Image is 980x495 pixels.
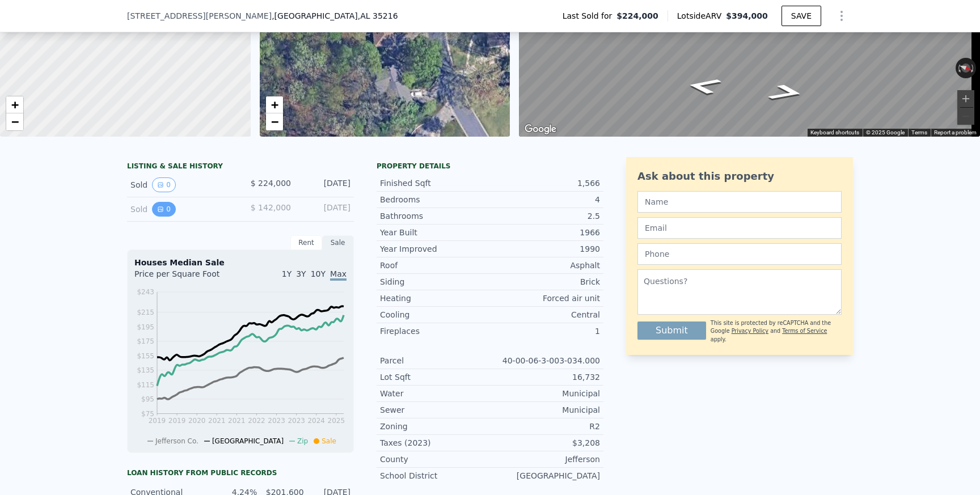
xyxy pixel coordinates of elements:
[307,417,325,425] tspan: 2024
[290,235,322,250] div: Rent
[490,177,600,189] div: 1,566
[149,417,166,425] tspan: 2019
[130,202,231,217] div: Sold
[637,243,842,265] input: Phone
[934,129,977,136] a: Report a problem
[380,293,490,304] div: Heating
[168,417,186,425] tspan: 2019
[134,268,240,286] div: Price per Square Foot
[490,421,600,432] div: R2
[637,191,842,213] input: Name
[137,308,154,316] tspan: $215
[300,202,350,217] div: [DATE]
[271,98,278,112] span: +
[127,10,272,22] span: [STREET_ADDRESS][PERSON_NAME]
[271,115,278,129] span: −
[677,10,726,22] span: Lotside ARV
[490,388,600,399] div: Municipal
[957,108,974,125] button: Zoom out
[380,177,490,189] div: Finished Sqft
[251,179,291,188] span: $ 224,000
[380,388,490,399] div: Water
[830,5,853,27] button: Show Options
[782,328,827,334] a: Terms of Service
[330,269,347,281] span: Max
[637,168,842,184] div: Ask about this property
[490,210,600,222] div: 2.5
[137,323,154,331] tspan: $195
[866,129,905,136] span: © 2025 Google
[297,437,308,445] span: Zip
[134,257,347,268] div: Houses Median Sale
[522,122,559,137] a: Open this area in Google Maps (opens a new window)
[380,210,490,222] div: Bathrooms
[380,325,490,337] div: Fireplaces
[152,177,176,192] button: View historical data
[11,115,19,129] span: −
[726,11,768,20] span: $394,000
[188,417,206,425] tspan: 2020
[208,417,226,425] tspan: 2021
[490,194,600,205] div: 4
[810,129,859,137] button: Keyboard shortcuts
[911,129,927,136] a: Terms (opens in new tab)
[141,395,154,403] tspan: $95
[11,98,19,112] span: +
[137,366,154,374] tspan: $135
[6,113,23,130] a: Zoom out
[272,10,398,22] span: , [GEOGRAPHIC_DATA]
[380,194,490,205] div: Bedrooms
[377,162,603,171] div: Property details
[380,421,490,432] div: Zoning
[782,6,821,26] button: SAVE
[152,202,176,217] button: View historical data
[328,417,345,425] tspan: 2025
[380,260,490,271] div: Roof
[490,437,600,449] div: $3,208
[522,122,559,137] img: Google
[490,355,600,366] div: 40-00-06-3-003-034.000
[563,10,617,22] span: Last Sold for
[268,417,285,425] tspan: 2023
[490,227,600,238] div: 1966
[957,90,974,107] button: Zoom in
[322,437,336,445] span: Sale
[380,404,490,416] div: Sewer
[380,371,490,383] div: Lot Sqft
[248,417,265,425] tspan: 2022
[490,371,600,383] div: 16,732
[616,10,658,22] span: $224,000
[130,177,231,192] div: Sold
[380,470,490,481] div: School District
[380,309,490,320] div: Cooling
[266,96,283,113] a: Zoom in
[300,177,350,192] div: [DATE]
[490,454,600,465] div: Jefferson
[137,288,154,296] tspan: $243
[490,470,600,481] div: [GEOGRAPHIC_DATA]
[490,309,600,320] div: Central
[380,227,490,238] div: Year Built
[380,276,490,287] div: Siding
[380,355,490,366] div: Parcel
[251,203,291,212] span: $ 142,000
[490,325,600,337] div: 1
[137,352,154,360] tspan: $155
[380,243,490,255] div: Year Improved
[266,113,283,130] a: Zoom out
[490,243,600,255] div: 1990
[955,61,977,76] button: Reset the view
[127,468,354,477] div: Loan history from public records
[711,319,842,344] div: This site is protected by reCAPTCHA and the Google and apply.
[637,217,842,239] input: Email
[311,269,326,278] span: 10Y
[490,404,600,416] div: Municipal
[380,454,490,465] div: County
[155,437,198,445] span: Jefferson Co.
[956,58,962,78] button: Rotate counterclockwise
[137,381,154,389] tspan: $115
[322,235,354,250] div: Sale
[6,96,23,113] a: Zoom in
[282,269,292,278] span: 1Y
[637,321,706,340] button: Submit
